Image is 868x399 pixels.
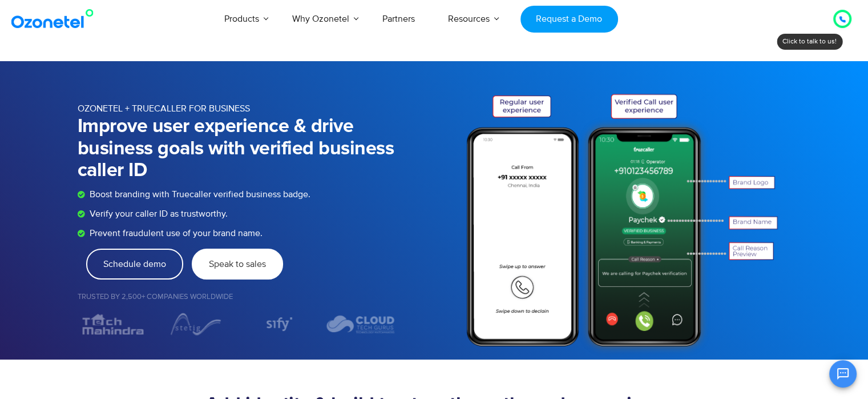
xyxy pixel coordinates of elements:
img: Sify [255,316,301,333]
div: Image Carousel [78,311,396,337]
span: Boost branding with Truecaller verified business badge. [87,187,310,201]
img: Stetig [160,311,231,337]
h1: Improve user experience & drive business goals with verified business caller ID [78,115,396,182]
a: Speak to sales [192,249,283,280]
span: Prevent fraudulent use of your brand name. [87,226,263,240]
p: OZONETEL + TRUECALLER FOR BUSINESS [78,102,396,115]
div: 5 / 7 [325,311,396,337]
a: Schedule demo [86,249,183,280]
img: TechMahindra [78,311,149,337]
button: Open chat [829,360,857,388]
span: Verify your caller ID as trustworthy. [87,207,228,221]
span: Schedule demo [103,260,166,269]
img: CloubTech [325,311,396,337]
div: 3 / 7 [160,311,231,337]
div: 4 / 7 [243,316,314,333]
div: 2 / 7 [78,311,149,337]
a: Request a Demo [520,6,618,33]
span: Speak to sales [209,260,266,269]
h5: Trusted by 2,500+ Companies Worldwide [78,293,396,301]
